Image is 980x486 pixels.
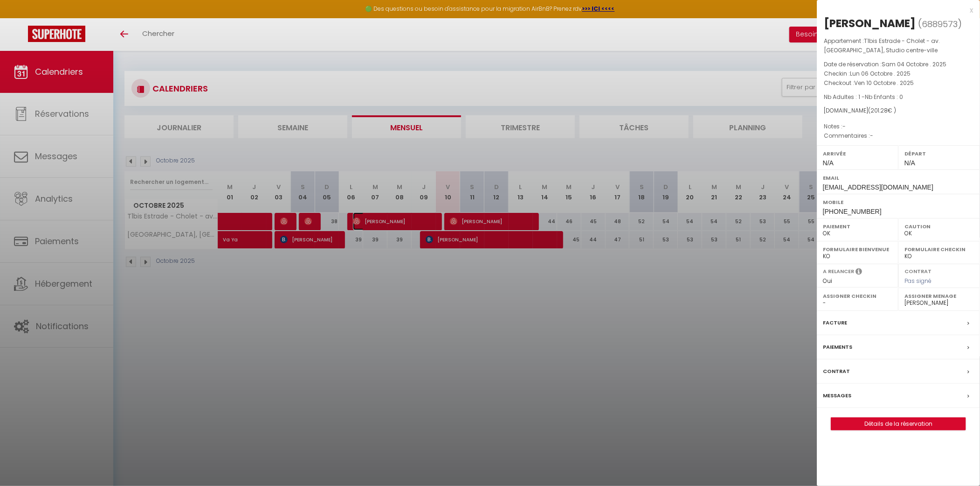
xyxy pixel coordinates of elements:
span: N/A [904,159,915,167]
span: Nb Adultes : 1 - [824,93,903,101]
label: Formulaire Bienvenue [823,245,892,254]
a: Détails de la réservation [831,418,966,430]
label: Paiements [823,342,852,352]
span: [EMAIL_ADDRESS][DOMAIN_NAME] [823,183,933,191]
button: Détails de la réservation [831,417,966,430]
span: ( € ) [868,106,896,114]
p: Date de réservation : [824,60,973,69]
label: Caution [904,222,974,231]
label: Formulaire Checkin [904,245,974,254]
p: Commentaires : [824,131,973,141]
label: Facture [823,318,847,328]
span: - [842,122,846,130]
span: T1bis Estrade - Cholet - av. [GEOGRAPHIC_DATA], Studio centre-ville [824,37,940,54]
span: Sam 04 Octobre . 2025 [882,60,946,68]
div: [PERSON_NAME] [824,16,916,31]
span: Lun 06 Octobre . 2025 [850,70,911,77]
span: - [870,132,873,140]
label: Email [823,173,974,183]
label: Paiement [823,222,892,231]
label: Contrat [904,268,932,274]
p: Checkin : [824,69,973,78]
span: 6889573 [922,18,958,30]
label: Messages [823,391,851,401]
div: [DOMAIN_NAME] [824,106,973,115]
label: Départ [904,149,974,158]
label: A relancer [823,268,854,275]
p: Appartement : [824,36,973,55]
span: Nb Enfants : 0 [865,93,903,101]
label: Assigner Checkin [823,291,892,301]
label: Contrat [823,366,850,376]
span: ( ) [918,17,962,30]
label: Arrivée [823,149,892,158]
p: Notes : [824,122,973,131]
span: [PHONE_NUMBER] [823,208,882,215]
label: Assigner Menage [904,291,974,301]
div: x [817,5,973,16]
span: N/A [823,159,834,167]
p: Checkout : [824,78,973,88]
span: Ven 10 Octobre . 2025 [854,79,914,87]
span: 201.28 [870,106,888,114]
span: Pas signé [904,277,932,285]
i: Sélectionner OUI si vous souhaiter envoyer les séquences de messages post-checkout [856,268,862,278]
label: Mobile [823,197,974,207]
